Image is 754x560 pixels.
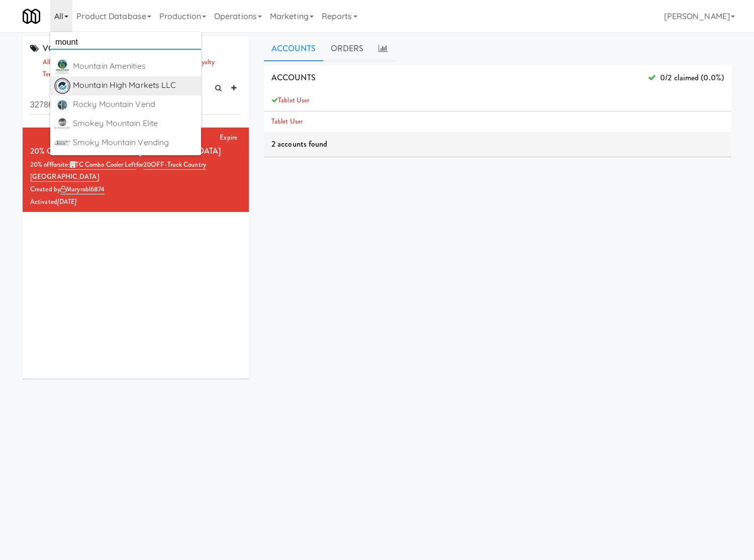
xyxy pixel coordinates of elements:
div: 20% OFF on Selected Items at [GEOGRAPHIC_DATA] [30,144,221,159]
img: atdualizasvtjbsk9vhy.png [54,59,70,75]
div: Mountain Amenities [73,59,197,74]
div: Rocky Mountain Vend [73,97,197,112]
a: loyalty [192,56,217,69]
input: Search operator [50,35,201,50]
span: Activated [30,197,77,206]
span: VOUCHERS [30,43,87,54]
i: [DATE] [57,197,77,206]
a: 20OFF-Truck Country [GEOGRAPHIC_DATA] [30,160,206,182]
a: all [40,56,53,69]
span: for [51,160,136,170]
img: uvd5w90mlcx7cyhypmap.png [54,97,70,113]
div: Smoky Mountain Vending [73,135,197,150]
img: Micromart [23,8,40,25]
div: 2 accounts found [264,132,731,157]
a: Tablet User [278,95,309,105]
div: 20% off [30,159,241,183]
a: ORDERS [323,36,371,61]
a: site:TC Combo Cooler Left [58,160,136,170]
span: for [30,160,206,182]
span: ACCOUNTS [271,72,316,83]
li: Expire20% OFF on Selected Items at [GEOGRAPHIC_DATA]20% offforsite:TC Combo Cooler Leftfor20OFF-T... [23,128,249,212]
span: Created by [30,184,105,194]
input: Search vouchers [30,96,241,115]
a: maryrobl6874 [60,184,105,194]
span: 0/2 claimed (0.0%) [648,70,724,85]
div: Mountain High Markets LLC [73,78,197,93]
a: Expire [220,133,237,142]
a: Accounts [264,36,323,61]
a: template [40,68,70,81]
img: auuj9tzfknrtpnih5ako.png [54,78,70,94]
img: qcqk5hppvz9zt1irxp5o.png [54,116,70,132]
a: Tablet User [271,117,303,126]
img: dhiugoebgdxuxooaxdoo.png [54,135,70,151]
div: Smokey Mountain Elite [73,116,197,131]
